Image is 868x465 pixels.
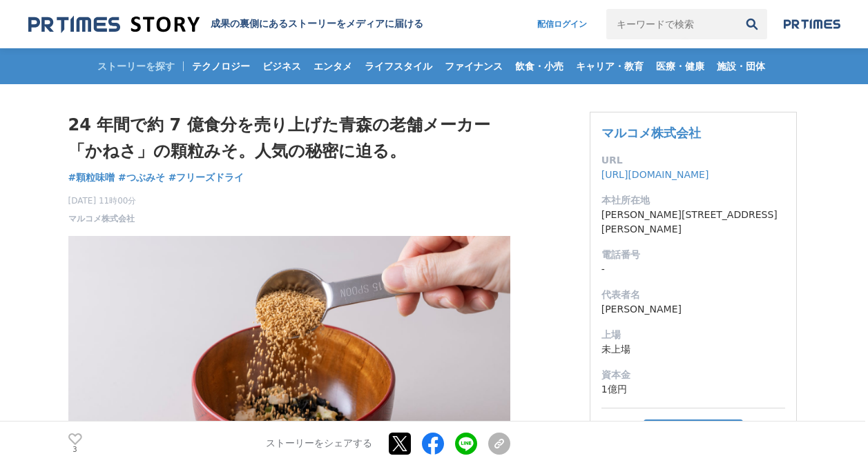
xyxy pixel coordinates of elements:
a: 配信ログイン [523,9,601,39]
a: 飲食・小売 [510,48,569,84]
p: ストーリーをシェアする [266,437,372,450]
a: マルコメ株式会社 [601,126,701,140]
a: 医療・健康 [650,48,710,84]
span: 飲食・小売 [510,60,569,72]
h1: 24 年間で約 7 億⾷分を売り上げた⻘森の⽼舗メーカー「かねさ」の顆粒みそ。⼈気の秘密に迫る。 [68,112,510,165]
button: 検索 [737,9,767,39]
h2: 成果の裏側にあるストーリーをメディアに届ける [211,18,423,30]
a: エンタメ [308,48,358,84]
dd: [PERSON_NAME][STREET_ADDRESS][PERSON_NAME] [601,208,785,237]
span: #つぶみそ [118,171,165,184]
a: 成果の裏側にあるストーリーをメディアに届ける 成果の裏側にあるストーリーをメディアに届ける [28,15,423,34]
a: #つぶみそ [118,170,165,185]
span: ビジネス [257,60,307,72]
span: ファイナンス [439,60,508,72]
a: マルコメ株式会社 [68,212,135,225]
a: キャリア・教育 [570,48,649,84]
dt: URL [601,153,785,168]
dt: 資本金 [601,368,785,382]
img: 成果の裏側にあるストーリーをメディアに届ける [28,15,200,34]
dd: 1億円 [601,382,785,397]
a: ファイナンス [439,48,508,84]
a: ビジネス [257,48,307,84]
a: 施設・団体 [711,48,771,84]
dd: 未上場 [601,342,785,357]
span: 施設・団体 [711,60,771,72]
dd: [PERSON_NAME] [601,302,785,317]
dd: - [601,262,785,277]
span: ライフスタイル [359,60,438,72]
img: prtimes [784,19,840,30]
span: キャリア・教育 [570,60,649,72]
input: キーワードで検索 [606,9,737,39]
span: テクノロジー [186,60,255,72]
a: テクノロジー [186,48,255,84]
button: フォロー [644,419,743,445]
span: #顆粒味噌 [68,171,115,184]
span: 医療・健康 [650,60,710,72]
dt: 電話番号 [601,248,785,262]
dt: 本社所在地 [601,193,785,208]
span: エンタメ [308,60,358,72]
dt: 上場 [601,328,785,342]
p: 3 [68,446,82,453]
span: #フリーズドライ [168,171,244,184]
a: #フリーズドライ [168,170,244,185]
a: ライフスタイル [359,48,438,84]
a: [URL][DOMAIN_NAME] [601,169,709,180]
dt: 代表者名 [601,288,785,302]
span: [DATE] 11時00分 [68,195,137,207]
a: #顆粒味噌 [68,170,115,185]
